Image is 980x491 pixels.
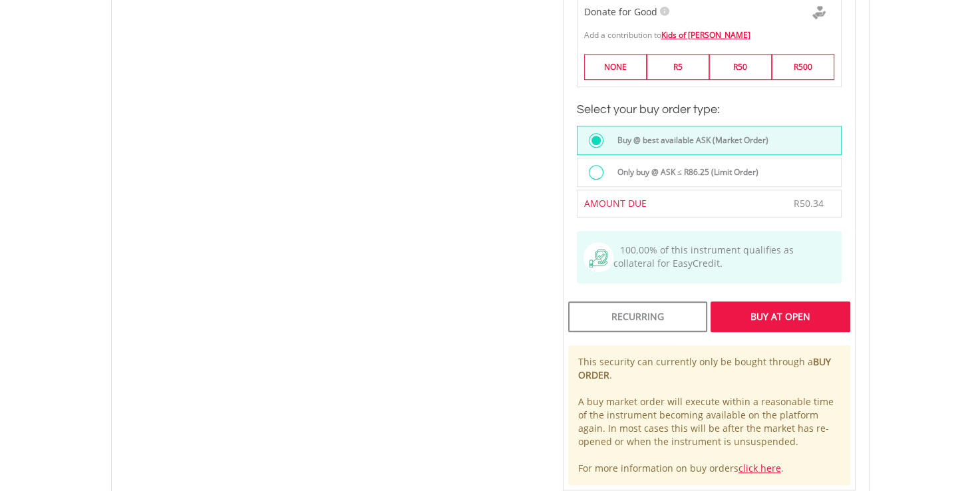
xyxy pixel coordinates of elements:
div: This security can currently only be bought through a . A buy market order will execute within a r... [568,345,850,485]
label: Buy @ best available ASK (Market Order) [609,133,768,148]
a: click here [738,462,781,474]
label: Only buy @ ASK ≤ R86.25 (Limit Order) [609,165,758,180]
label: R50 [709,54,772,80]
div: Buy At Open [711,301,850,332]
label: R500 [772,54,834,80]
a: Kids of [PERSON_NAME] [661,29,750,41]
h3: Select your buy order type: [577,100,842,119]
b: BUY ORDER [578,355,831,381]
div: Add a contribution to [577,23,841,41]
span: AMOUNT DUE [584,197,647,210]
img: collateral-qualifying-green.svg [589,249,607,267]
span: Donate for Good [584,5,657,18]
div: Recurring [568,301,707,332]
span: R50.34 [794,197,824,210]
img: Donte For Good [812,6,826,19]
label: NONE [584,54,647,80]
span: 100.00% of this instrument qualifies as collateral for EasyCredit. [613,244,794,269]
label: R5 [647,54,709,80]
